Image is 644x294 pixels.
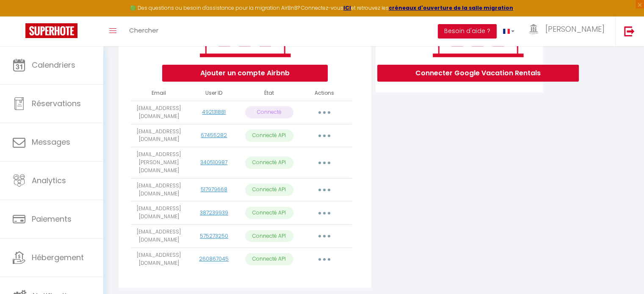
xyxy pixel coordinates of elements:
[389,4,513,11] a: créneaux d'ouverture de la salle migration
[200,159,227,166] a: 340510987
[131,86,186,101] th: Email
[438,24,497,38] button: Besoin d'aide ?
[201,132,227,139] a: 67455282
[131,147,186,179] td: [EMAIL_ADDRESS][PERSON_NAME][DOMAIN_NAME]
[624,26,635,36] img: logout
[377,65,579,82] button: Connecter Google Vacation Rentals
[32,214,72,224] span: Paiements
[32,137,70,147] span: Messages
[32,98,81,109] span: Réservations
[131,201,186,225] td: [EMAIL_ADDRESS][DOMAIN_NAME]
[245,253,293,265] p: Connecté API
[131,178,186,201] td: [EMAIL_ADDRESS][DOMAIN_NAME]
[245,230,293,242] p: Connecté API
[131,124,186,147] td: [EMAIL_ADDRESS][DOMAIN_NAME]
[202,108,226,115] a: 492131881
[343,4,351,11] a: ICI
[131,101,186,124] td: [EMAIL_ADDRESS][DOMAIN_NAME]
[245,207,293,219] p: Connecté API
[245,129,293,142] p: Connecté API
[245,106,293,118] p: Connecté
[123,16,165,46] a: Chercher
[199,255,229,262] a: 260867045
[245,157,293,169] p: Connecté API
[25,23,77,38] img: Super Booking
[527,24,540,35] img: ...
[129,26,158,35] span: Chercher
[7,3,32,29] button: Ouvrir le widget de chat LiveChat
[297,86,352,101] th: Actions
[242,86,297,101] th: État
[608,256,638,288] iframe: Chat
[131,225,186,248] td: [EMAIL_ADDRESS][DOMAIN_NAME]
[545,24,605,34] span: [PERSON_NAME]
[200,209,228,216] a: 387239939
[131,247,186,271] td: [EMAIL_ADDRESS][DOMAIN_NAME]
[32,175,66,186] span: Analytics
[201,186,227,193] a: 517979668
[32,60,75,70] span: Calendriers
[162,65,328,82] button: Ajouter un compte Airbnb
[245,184,293,196] p: Connecté API
[521,16,615,46] a: ... [PERSON_NAME]
[186,86,241,101] th: User ID
[200,232,228,239] a: 575273250
[32,252,84,263] span: Hébergement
